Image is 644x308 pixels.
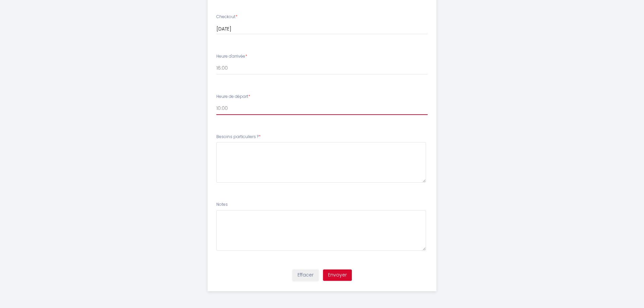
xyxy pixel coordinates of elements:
[292,269,319,281] button: Effacer
[216,94,250,100] label: Heure de départ
[216,134,261,140] label: Besoins particuliers ?
[216,201,228,208] label: Notes
[216,53,247,60] label: Heure d'arrivée
[323,269,352,281] button: Envoyer
[216,14,237,20] label: Checkout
